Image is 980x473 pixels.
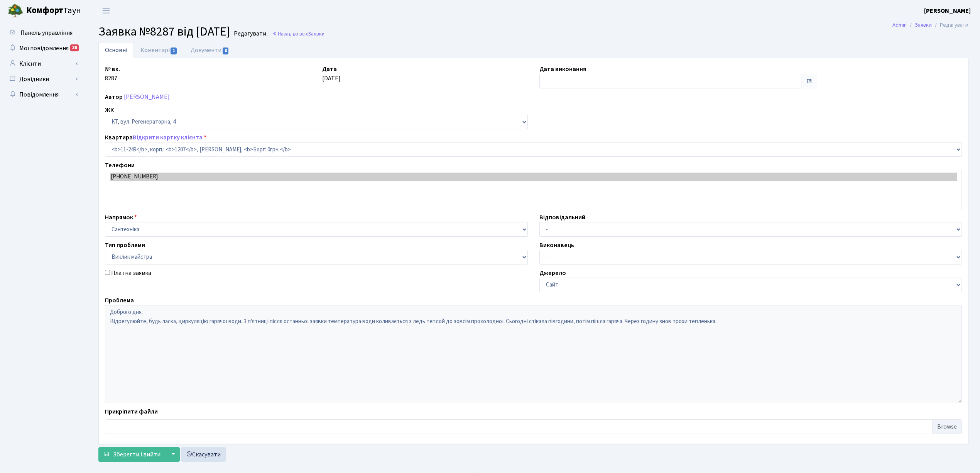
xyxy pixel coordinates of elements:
[932,21,968,29] li: Редагувати
[4,25,81,41] a: Панель управління
[184,42,236,58] a: Документи
[4,41,81,56] a: Мої повідомлення36
[105,213,137,222] label: Напрямок
[105,92,123,102] label: Автор
[539,241,574,250] label: Виконавець
[105,64,120,74] label: № вх.
[105,142,962,157] select: )
[105,161,135,170] label: Телефони
[181,447,226,462] a: Скасувати
[133,133,203,142] a: Відкрити картку клієнта
[105,296,134,305] label: Проблема
[70,44,79,51] div: 36
[8,3,23,19] img: logo.png
[4,56,81,71] a: Клієнти
[4,87,81,102] a: Повідомлення
[134,42,184,58] a: Коментарі
[316,64,534,88] div: [DATE]
[111,268,151,278] label: Платна заявка
[105,250,528,264] select: )
[99,64,316,88] div: 8287
[105,105,114,115] label: ЖК
[223,47,229,54] span: 0
[124,93,170,101] a: [PERSON_NAME]
[272,30,324,37] a: Назад до всіхЗаявки
[113,450,161,459] span: Зберегти і вийти
[539,268,566,278] label: Джерело
[98,447,166,462] button: Зберегти і вийти
[98,23,230,41] span: Заявка №8287 від [DATE]
[171,47,177,54] span: 1
[539,64,586,74] label: Дата виконання
[105,407,158,416] label: Прикріпити файли
[881,17,980,33] nav: breadcrumb
[105,305,962,403] textarea: Доброго дня. Відрегулюйте, будь ласка, циркуляцію гарячої води. З п'ятниці після останньої заявки...
[924,6,971,15] a: [PERSON_NAME]
[105,133,206,142] label: Квартира
[924,7,971,15] b: [PERSON_NAME]
[110,173,957,181] option: [PHONE_NUMBER]
[98,42,134,58] a: Основні
[892,21,907,29] a: Admin
[232,30,269,37] small: Редагувати .
[539,213,585,222] label: Відповідальний
[19,44,69,53] span: Мої повідомлення
[915,21,932,29] a: Заявки
[96,4,116,17] button: Переключити навігацію
[26,4,81,17] span: Таун
[20,29,73,37] span: Панель управління
[105,241,145,250] label: Тип проблеми
[322,64,337,74] label: Дата
[308,30,324,37] span: Заявки
[26,4,63,17] b: Комфорт
[4,71,81,87] a: Довідники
